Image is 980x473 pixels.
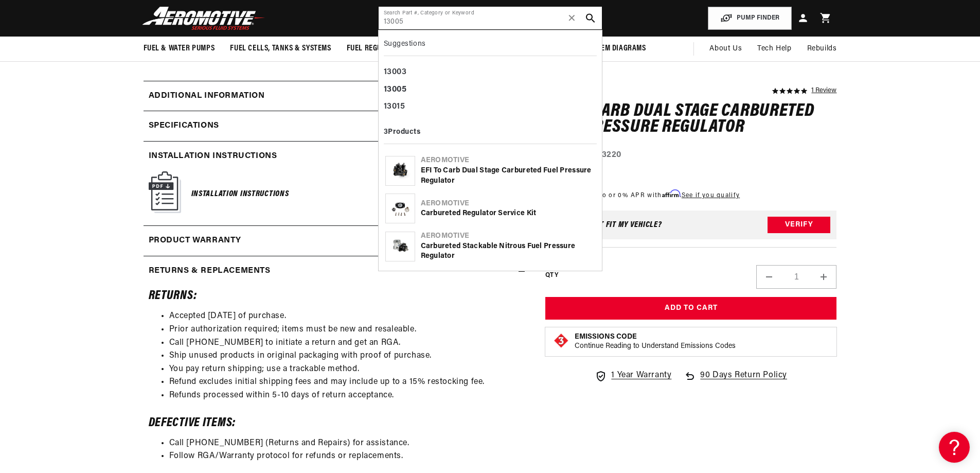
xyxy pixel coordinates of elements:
a: About Us [702,37,750,61]
button: Emissions CodeContinue Reading to Understand Emissions Codes [575,332,736,351]
a: 1 reviews [811,87,836,95]
img: Aeromotive [139,6,268,30]
span: Affirm [662,190,680,198]
span: Fuel & Water Pumps [144,43,215,54]
li: You pay return shipping; use a trackable method. [169,363,520,376]
p: Continue Reading to Understand Emissions Codes [575,342,736,351]
h2: Specifications [149,119,219,133]
div: Does This part fit My vehicle? [551,221,662,229]
button: search button [579,7,602,29]
summary: Additional information [144,81,525,111]
span: Rebuilds [807,43,837,55]
div: 13003 [384,64,597,81]
button: PUMP FINDER [708,7,792,30]
li: Accepted [DATE] of purchase. [169,310,520,323]
summary: Fuel & Water Pumps [136,37,223,61]
h6: Installation Instructions [191,187,289,201]
span: Fuel Regulators [347,43,407,54]
li: Refunds processed within 5-10 days of return acceptance. [169,389,520,402]
li: Ship unused products in original packaging with proof of purchase. [169,349,520,363]
h4: Returns: [149,291,520,302]
button: Verify [768,217,830,233]
div: Aeromotive [421,231,595,241]
span: About Us [709,45,742,52]
button: Add to Cart [545,297,837,320]
summary: Rebuilds [799,37,845,61]
b: 13005 [384,85,407,94]
img: EFI to Carb Dual Stage Carbureted Fuel Pressure Regulator [386,160,415,182]
span: Fuel Cells, Tanks & Systems [230,43,331,54]
a: 1 Year Warranty [595,369,671,382]
strong: Emissions Code [575,333,637,341]
li: Call [PHONE_NUMBER] (Returns and Repairs) for assistance. [169,437,520,450]
summary: Tech Help [750,37,799,61]
a: 90 Days Return Policy [684,369,787,393]
summary: Returns & replacements [144,256,525,286]
div: Suggestions [384,36,597,56]
p: Starting at /mo or 0% APR with . [545,190,740,200]
div: Carbureted Regulator Service Kit [421,208,595,219]
input: Search by Part Number, Category or Keyword [379,7,602,29]
summary: Specifications [144,111,525,141]
summary: Installation Instructions [144,142,525,171]
b: 3 Products [384,128,421,136]
img: Instruction Manual [149,171,181,213]
div: Aeromotive [421,199,595,209]
span: 90 Days Return Policy [700,369,787,393]
a: See if you qualify - Learn more about Affirm Financing (opens in modal) [682,192,740,199]
li: Prior authorization required; items must be new and resaleable. [169,323,520,337]
img: Carbureted Stackable Nitrous Fuel Pressure Regulator [386,237,415,256]
h4: Defective Items: [149,418,520,429]
div: 13015 [384,98,597,116]
h1: EFI to Carb Dual Stage Carbureted Fuel Pressure Regulator [545,103,837,135]
h2: Product warranty [149,234,242,248]
li: Refund excludes initial shipping fees and may include up to a 15% restocking fee. [169,376,520,389]
summary: System Diagrams [578,37,654,61]
div: EFI to Carb Dual Stage Carbureted Fuel Pressure Regulator [421,166,595,186]
span: System Diagrams [585,43,646,54]
div: Carbureted Stackable Nitrous Fuel Pressure Regulator [421,241,595,261]
li: Call [PHONE_NUMBER] to initiate a return and get an RGA. [169,337,520,350]
summary: Product warranty [144,226,525,256]
img: Emissions code [553,332,569,349]
div: Part Number: [545,148,837,162]
span: Tech Help [757,43,791,55]
summary: Fuel Regulators [339,37,415,61]
span: 1 Year Warranty [611,369,671,382]
h2: Additional information [149,90,265,103]
summary: Fuel Cells, Tanks & Systems [222,37,338,61]
label: QTY [545,271,558,279]
strong: 13220 [598,150,621,159]
div: Aeromotive [421,155,595,166]
img: Carbureted Regulator Service Kit [386,199,415,218]
h2: Returns & replacements [149,265,271,278]
h2: Installation Instructions [149,150,277,163]
span: ✕ [567,10,577,26]
li: Follow RGA/Warranty protocol for refunds or replacements. [169,450,520,463]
